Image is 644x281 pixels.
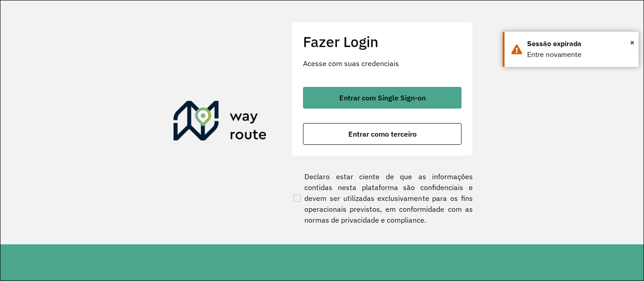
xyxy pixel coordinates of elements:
p: Acesse com suas credenciais [303,58,461,69]
div: Sessão expirada [527,38,632,49]
div: Entre novamente [527,49,632,60]
h2: Fazer Login [303,33,461,50]
button: button [303,87,461,109]
label: Declaro estar ciente de que as informações contidas nesta plataforma são confidenciais e devem se... [292,171,473,225]
button: Close [630,36,634,49]
span: Entrar com Single Sign-on [339,94,426,101]
span: × [630,36,634,49]
span: Entrar como terceiro [348,130,417,138]
button: button [303,123,461,145]
img: Roteirizador AmbevTech [173,101,267,144]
